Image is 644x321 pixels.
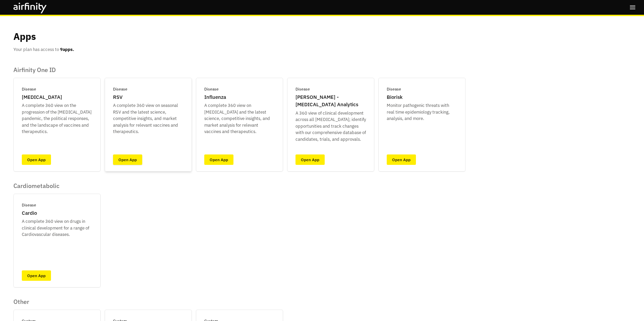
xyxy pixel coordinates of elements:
p: Apps [13,29,36,44]
p: A complete 360 view on the progression of the [MEDICAL_DATA] pandemic, the political responses, a... [22,102,92,135]
p: Disease [387,86,401,92]
p: Cardio [22,209,37,217]
a: Open App [387,154,416,165]
p: Your plan has access to [13,46,74,53]
p: Disease [22,202,36,208]
p: Disease [296,86,310,92]
p: Other [13,298,283,306]
a: Open App [22,154,51,165]
p: A complete 360 view on drugs in clinical development for a range of Cardiovascular diseases. [22,218,92,238]
p: Disease [204,86,219,92]
a: Open App [296,154,325,165]
p: A complete 360 view on seasonal RSV and the latest science, competitive insights, and market anal... [113,102,183,135]
p: Airfinity One ID [13,66,466,74]
a: Open App [113,154,142,165]
a: Open App [204,154,233,165]
p: A 360 view of clinical development across all [MEDICAL_DATA]; identify opportunities and track ch... [296,110,366,143]
p: RSV [113,93,122,101]
p: Biorisk [387,93,402,101]
p: [PERSON_NAME] - [MEDICAL_DATA] Analytics [296,93,366,109]
p: Monitor pathogenic threats with real time epidemiology tracking, analysis, and more. [387,102,457,122]
a: Open App [22,270,51,281]
p: Cardiometabolic [13,182,101,190]
p: Influenza [204,93,226,101]
b: 9 apps. [60,47,74,52]
p: Disease [113,86,127,92]
p: [MEDICAL_DATA] [22,93,62,101]
p: A complete 360 view on [MEDICAL_DATA] and the latest science, competitive insights, and market an... [204,102,275,135]
p: Disease [22,86,36,92]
